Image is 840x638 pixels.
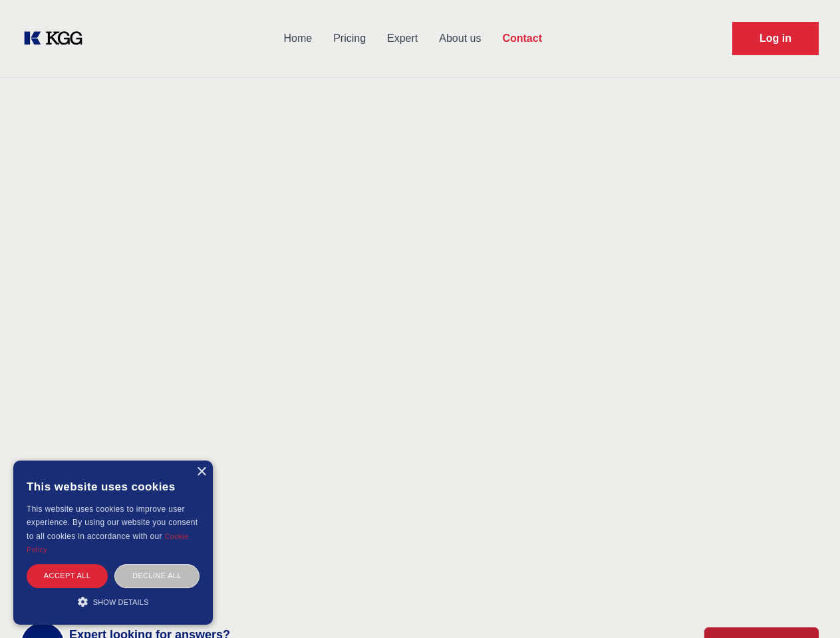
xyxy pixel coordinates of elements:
[27,595,200,608] div: Show details
[196,467,206,477] div: Close
[27,564,108,587] div: Accept all
[376,21,428,56] a: Expert
[93,598,149,606] span: Show details
[27,471,200,502] div: This website uses cookies
[114,564,200,587] div: Decline all
[773,574,840,638] iframe: Chat Widget
[27,504,198,541] span: This website uses cookies to improve user experience. By using our website you consent to all coo...
[323,21,376,56] a: Pricing
[428,21,491,56] a: About us
[27,532,189,554] a: Cookie Policy
[491,21,553,56] a: Contact
[273,21,323,56] a: Home
[21,28,93,49] a: KOL Knowledge Platform: Talk to Key External Experts (KEE)
[732,22,819,55] a: Request Demo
